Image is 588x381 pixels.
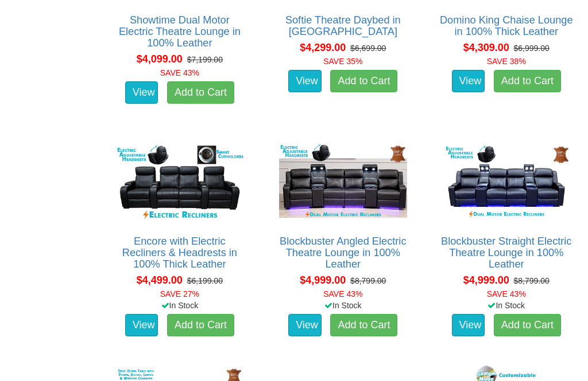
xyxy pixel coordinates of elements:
a: View [288,70,322,93]
del: $6,699.00 [350,44,386,53]
img: Blockbuster Straight Electric Theatre Lounge in 100% Leather [440,142,573,223]
font: SAVE 35% [323,57,362,66]
del: $8,799.00 [514,276,550,285]
del: $7,199.00 [187,55,223,64]
span: $4,299.00 [300,42,346,53]
del: $8,799.00 [350,276,386,285]
a: Showtime Dual Motor Electric Theatre Lounge in 100% Leather [119,14,241,49]
a: Softie Theatre Daybed in [GEOGRAPHIC_DATA] [285,14,401,37]
a: View [288,314,322,337]
a: Add to Cart [330,70,397,93]
a: Domino King Chaise Lounge in 100% Thick Leather [440,14,573,37]
a: View [452,314,485,337]
a: Add to Cart [494,70,561,93]
span: $4,999.00 [300,274,346,286]
a: Add to Cart [167,81,234,104]
a: View [452,70,485,93]
a: Add to Cart [494,314,561,337]
a: Encore with Electric Recliners & Headrests in 100% Thick Leather [122,235,237,270]
a: View [125,314,158,337]
font: SAVE 43% [323,289,362,298]
img: Blockbuster Angled Electric Theatre Lounge in 100% Leather [276,142,409,223]
font: SAVE 43% [160,68,199,77]
img: Encore with Electric Recliners & Headrests in 100% Thick Leather [113,142,246,223]
span: $4,309.00 [463,42,509,53]
a: Add to Cart [167,314,234,337]
span: $4,099.00 [137,53,183,65]
div: In Stock [105,300,255,311]
del: $6,199.00 [187,276,223,285]
a: Add to Cart [330,314,397,337]
a: Blockbuster Angled Electric Theatre Lounge in 100% Leather [280,235,406,270]
del: $6,999.00 [514,44,550,53]
div: In Stock [431,300,582,311]
span: $4,999.00 [463,274,509,286]
font: SAVE 43% [487,289,526,298]
font: SAVE 38% [487,57,526,66]
a: Blockbuster Straight Electric Theatre Lounge in 100% Leather [441,235,571,270]
a: View [125,81,158,104]
span: $4,499.00 [137,274,183,286]
div: In Stock [268,300,418,311]
font: SAVE 27% [160,289,199,298]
